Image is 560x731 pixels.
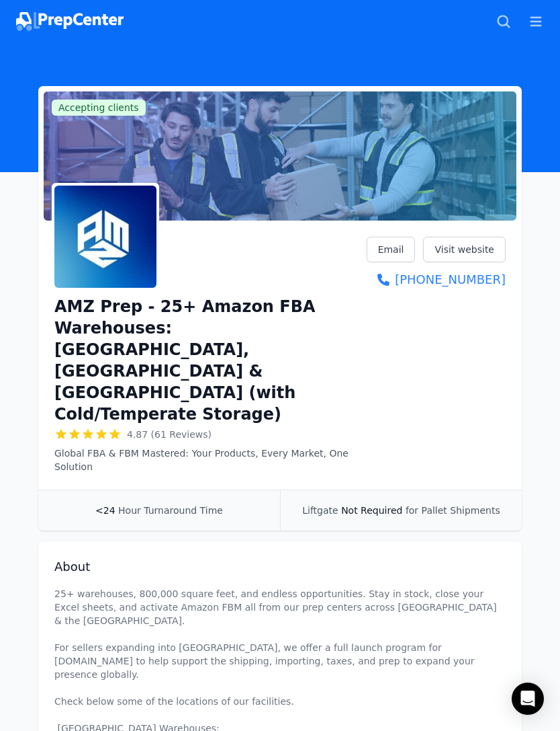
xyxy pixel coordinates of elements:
span: <24 [95,505,115,516]
span: Not Required [341,505,402,516]
span: Hour Turnaround Time [118,505,223,516]
img: AMZ Prep - 25+ Amazon FBA Warehouses: US, Canada & UK (with Cold/Temperate Storage) [54,186,156,288]
span: Accepting clients [52,100,146,116]
a: Visit website [423,237,506,262]
h1: AMZ Prep - 25+ Amazon FBA Warehouses: [GEOGRAPHIC_DATA], [GEOGRAPHIC_DATA] & [GEOGRAPHIC_DATA] (w... [54,296,367,425]
span: 4.87 (61 Reviews) [127,428,212,441]
h2: About [54,557,506,576]
a: [PHONE_NUMBER] [367,270,506,289]
p: Global FBA & FBM Mastered: Your Products, Every Market, One Solution [54,447,367,473]
span: Liftgate [302,505,338,516]
span: for Pallet Shipments [406,505,500,516]
img: PrepCenter [16,12,124,31]
div: Open Intercom Messenger [512,683,544,715]
a: Email [367,237,416,262]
